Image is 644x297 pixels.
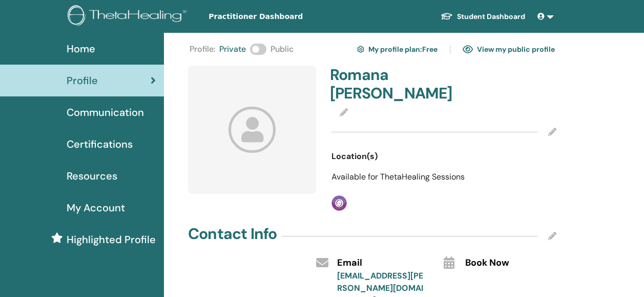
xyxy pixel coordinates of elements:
[219,43,246,55] span: Private
[188,225,277,243] h4: Contact Info
[209,11,362,22] span: Practitioner Dashboard
[67,41,95,56] span: Home
[67,136,133,152] span: Certifications
[357,41,438,57] a: My profile plan:Free
[67,232,156,247] span: Highlighted Profile
[67,200,125,215] span: My Account
[331,150,378,163] span: Location(s)
[331,171,465,182] span: Available for ThetaHealing Sessions
[463,41,555,57] a: View my public profile
[465,256,509,270] span: Book Now
[357,44,364,54] img: cog.svg
[190,43,215,55] span: Profile :
[67,105,144,120] span: Communication
[337,256,362,270] span: Email
[330,66,438,103] h4: Romana [PERSON_NAME]
[441,12,453,21] img: graduation-cap-white.svg
[463,45,473,54] img: eye.svg
[432,7,533,26] a: Student Dashboard
[67,73,98,88] span: Profile
[67,168,117,184] span: Resources
[271,43,294,55] span: Public
[68,5,190,28] img: logo.png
